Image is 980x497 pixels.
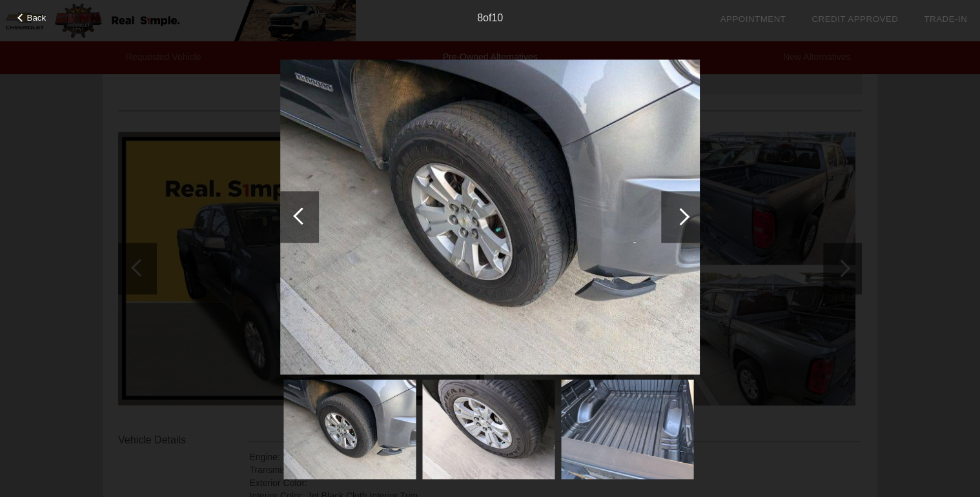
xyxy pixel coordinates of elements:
a: Trade-In [924,14,967,24]
img: 8.jpg [283,380,416,479]
a: Appointment [720,14,786,24]
span: Back [27,13,46,23]
img: 9.jpg [422,380,555,479]
a: Credit Approved [812,14,898,24]
span: 8 [477,12,483,23]
span: 10 [491,12,503,23]
img: 8.jpg [280,59,700,374]
img: 10.jpg [561,380,693,479]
